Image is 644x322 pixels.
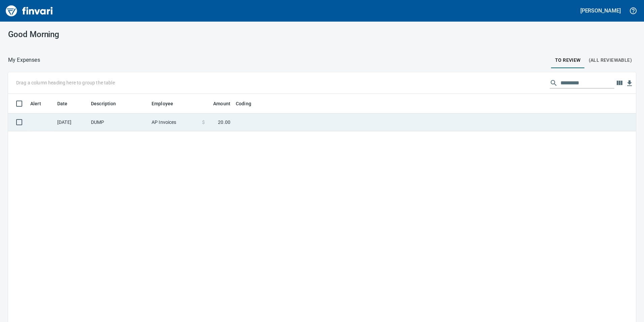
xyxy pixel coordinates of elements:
[8,56,40,64] nav: breadcrumb
[555,56,581,64] span: To Review
[580,7,621,14] h5: [PERSON_NAME]
[4,3,55,19] img: Finvari
[614,78,624,88] button: Choose columns to display
[8,56,40,64] p: My Expenses
[149,113,199,131] td: AP Invoices
[30,100,41,108] span: Alert
[30,100,50,108] span: Alert
[624,78,635,88] button: Download table
[202,119,205,126] span: $
[57,100,76,108] span: Date
[204,100,230,108] span: Amount
[8,30,206,39] h3: Good Morning
[579,5,622,16] button: [PERSON_NAME]
[152,100,173,108] span: Employee
[55,113,88,131] td: [DATE]
[91,100,116,108] span: Description
[57,100,68,108] span: Date
[213,100,230,108] span: Amount
[218,119,230,126] span: 20.00
[91,100,125,108] span: Description
[152,100,182,108] span: Employee
[236,100,251,108] span: Coding
[16,79,115,86] p: Drag a column heading here to group the table
[88,113,149,131] td: DUMP
[589,56,632,64] span: (All Reviewable)
[236,100,260,108] span: Coding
